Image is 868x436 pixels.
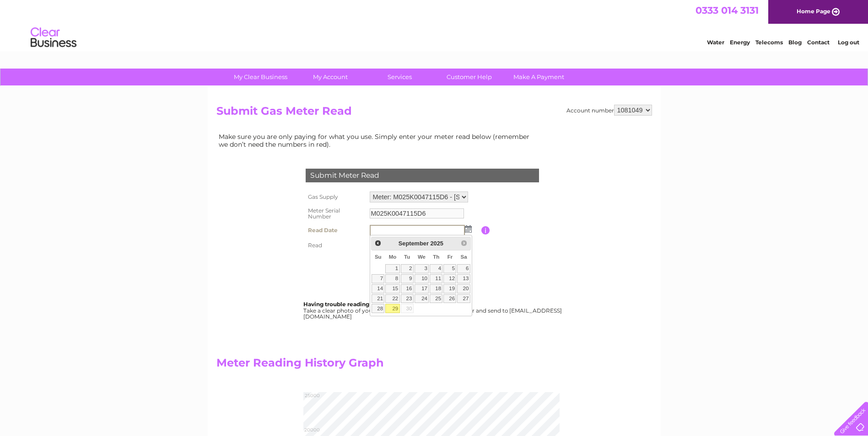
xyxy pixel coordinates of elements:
[401,294,414,303] a: 23
[457,294,470,303] a: 27
[447,254,453,260] span: Friday
[372,274,384,283] a: 7
[433,254,439,260] span: Thursday
[306,169,539,182] div: Submit Meter Read
[372,294,384,303] a: 21
[430,284,442,293] a: 18
[418,254,426,260] span: Wednesday
[415,284,429,293] a: 17
[303,223,367,238] th: Read Date
[401,284,414,293] a: 16
[372,304,384,313] a: 28
[807,39,830,46] a: Contact
[707,39,724,46] a: Water
[430,274,442,283] a: 11
[443,274,456,283] a: 12
[216,356,537,374] h2: Meter Reading History Graph
[385,284,399,293] a: 15
[223,69,298,85] a: My Clear Business
[465,225,472,233] img: ...
[30,24,77,52] img: logo.png
[430,294,442,303] a: 25
[303,301,563,320] div: Take a clear photo of your readings, tell us which supply it's for and send to [EMAIL_ADDRESS][DO...
[216,105,652,122] h2: Submit Gas Meter Read
[695,5,759,16] a: 0333 014 3131
[385,294,399,303] a: 22
[292,69,368,85] a: My Account
[303,238,367,253] th: Read
[218,5,651,44] div: Clear Business is a trading name of Verastar Limited (registered in [GEOGRAPHIC_DATA] No. 3667643...
[385,304,399,313] a: 29
[430,240,443,247] span: 2025
[430,264,442,273] a: 4
[730,39,750,46] a: Energy
[404,254,410,260] span: Tuesday
[431,69,507,85] a: Customer Help
[566,105,652,116] div: Account number
[362,69,437,85] a: Services
[372,284,384,293] a: 14
[457,274,470,283] a: 13
[385,264,399,273] a: 1
[443,294,456,303] a: 26
[375,254,382,260] span: Sunday
[401,274,414,283] a: 9
[415,264,429,273] a: 3
[303,205,367,223] th: Meter Serial Number
[838,39,859,46] a: Log out
[216,131,537,150] td: Make sure you are only paying for what you use. Simply enter your meter read below (remember we d...
[372,238,383,249] a: Prev
[481,226,490,234] input: Information
[443,264,456,273] a: 5
[399,240,429,247] span: September
[461,254,467,260] span: Saturday
[788,39,802,46] a: Blog
[755,39,783,46] a: Telecoms
[385,274,399,283] a: 8
[457,284,470,293] a: 20
[443,284,456,293] a: 19
[415,294,429,303] a: 24
[303,189,367,205] th: Gas Supply
[457,264,470,273] a: 6
[374,239,382,247] span: Prev
[389,254,397,260] span: Monday
[501,69,577,85] a: Make A Payment
[415,274,429,283] a: 10
[401,264,414,273] a: 2
[367,253,481,270] td: Are you sure the read you have entered is correct?
[303,301,406,308] b: Having trouble reading your meter?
